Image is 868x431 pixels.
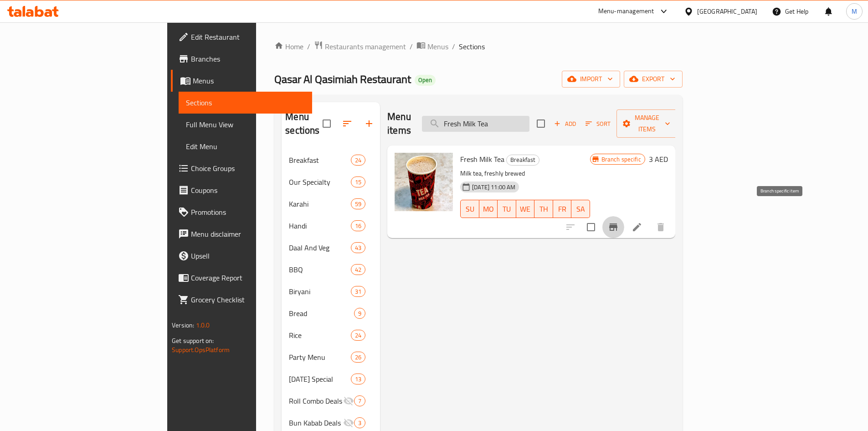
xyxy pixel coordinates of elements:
span: Sections [186,97,305,108]
span: Breakfast [289,155,351,166]
button: SA [571,200,590,218]
button: delete [650,216,672,238]
div: [DATE] Special13 [282,368,380,390]
div: Menu-management [598,6,654,17]
span: Branch specific [598,155,645,164]
span: Party Menu [289,352,351,363]
div: items [351,177,365,187]
li: / [452,41,455,52]
span: Bun Kabab Deals [289,417,343,428]
span: Add item [550,117,580,131]
span: [DATE] 11:00 AM [468,183,519,192]
span: Sort [586,119,611,129]
a: Promotions [171,201,312,223]
span: Add [553,119,577,129]
button: Sort [583,117,613,131]
span: Promotions [191,207,305,218]
div: items [354,395,365,406]
span: TH [538,203,550,216]
span: Branches [191,53,305,64]
span: Menus [193,75,305,86]
span: export [631,73,675,85]
span: Restaurants management [325,41,406,52]
button: Branch-specific-item [602,216,624,238]
svg: Inactive section [343,417,354,428]
div: items [351,352,365,363]
a: Choice Groups [171,157,312,179]
span: Version: [172,319,194,331]
span: 15 [351,178,365,187]
span: BBQ [289,264,351,275]
button: Add [550,117,580,131]
div: Daal And Veg [289,242,351,253]
span: 24 [351,156,365,165]
div: BBQ42 [282,259,380,280]
span: Biryani [289,286,351,297]
span: Sections [459,41,485,52]
nav: breadcrumb [274,41,683,52]
button: export [624,71,683,88]
div: items [354,417,365,428]
span: Bread [289,308,354,319]
div: Bread9 [282,302,380,324]
span: Our Specialty [289,177,351,187]
div: items [351,242,365,253]
span: Breakfast [507,155,539,165]
span: 13 [351,375,365,384]
div: Rice24 [282,324,380,346]
li: / [410,41,413,52]
div: Daal And Veg43 [282,237,380,259]
span: Fresh Milk Tea [460,152,504,166]
button: WE [516,200,535,218]
a: Edit menu item [632,222,642,233]
span: 7 [354,397,365,405]
a: Support.OpsPlatform [172,344,230,356]
span: Handi [289,220,351,231]
h2: Menu items [387,110,411,137]
a: Coupons [171,179,312,201]
a: Restaurants management [314,41,406,52]
div: items [351,330,365,341]
div: Roll Combo Deals7 [282,390,380,412]
span: Rice [289,330,351,341]
a: Edit Menu [179,135,312,157]
div: items [351,286,365,297]
span: 31 [351,287,365,296]
p: Milk tea, freshly brewed [460,168,590,179]
span: Select section [531,114,550,133]
div: [GEOGRAPHIC_DATA] [697,6,757,16]
span: Menus [427,41,448,52]
a: Sections [179,92,312,114]
div: Handi16 [282,215,380,237]
span: Coverage Report [191,272,305,283]
span: TU [501,203,513,216]
span: Choice Groups [191,163,305,174]
span: Grocery Checklist [191,294,305,305]
span: import [569,73,613,85]
svg: Inactive section [343,395,354,406]
input: search [422,116,529,132]
div: Party Menu26 [282,346,380,368]
a: Edit Restaurant [171,26,312,48]
span: Sort items [580,117,616,131]
button: TU [498,200,516,218]
span: Roll Combo Deals [289,395,343,406]
h6: 3 AED [649,153,668,166]
a: Menus [416,41,448,52]
span: Karahi [289,198,351,209]
span: Select all sections [317,114,336,133]
span: 24 [351,331,365,340]
div: Breakfast [506,155,539,166]
span: Edit Menu [186,141,305,152]
a: Menu disclaimer [171,223,312,245]
div: items [351,264,365,275]
span: Get support on: [172,335,214,347]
